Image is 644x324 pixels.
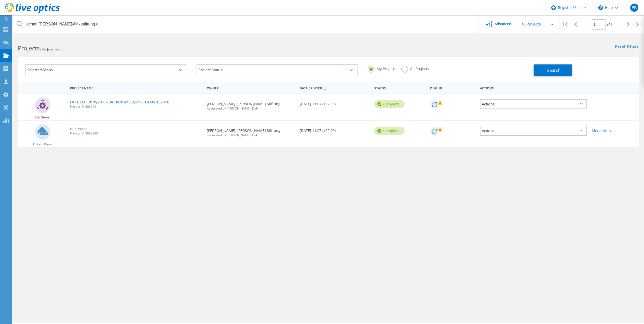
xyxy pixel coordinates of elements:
[374,127,405,135] div: Complete
[70,100,169,104] a: OP-DELL Unity-HKS-BACKUP-MSSQL$VEEAMSQL2016
[632,6,637,10] span: PB
[374,100,405,108] div: Complete
[70,132,202,135] span: Project ID: 3069940
[207,107,295,110] span: Requested by [PERSON_NAME], Dell
[495,22,512,26] span: Advanced
[297,121,372,138] div: [DATE] 11:07 (+02:00)
[204,83,297,92] div: Owner
[70,105,202,108] span: Project ID: 3069941
[372,83,428,92] div: Status
[368,66,396,71] label: My Projects
[547,67,560,73] span: Search
[67,83,204,92] div: Project Name
[18,44,40,52] b: Projects
[25,64,186,75] div: Selected Scans
[197,64,358,75] div: Project Status
[204,94,297,115] div: [PERSON_NAME], [PERSON_NAME] Stiftung
[560,15,570,33] div: |
[297,83,372,93] div: Date Created
[477,83,589,92] div: Actions
[204,121,297,142] div: [PERSON_NAME], [PERSON_NAME] Stiftung
[534,64,572,76] button: Search
[70,127,87,131] a: ESX Host
[13,15,479,33] input: Search projects by name, owner, ID, company, etc
[35,116,51,119] span: SQL Server
[592,129,636,132] div: More Info
[207,134,295,137] span: Requested by [PERSON_NAME], Dell
[40,47,63,51] span: 2 Projects Found
[615,45,639,49] a: Reset Filters
[5,11,60,14] a: Live Optics Dashboard
[428,83,477,92] div: Deal Id
[297,94,372,111] div: [DATE] 11:07 (+02:00)
[634,15,644,33] div: |
[401,66,429,71] label: All Projects
[598,5,603,10] svg: \n
[480,126,587,136] div: Actions
[607,22,612,27] span: of 1
[33,143,52,146] span: Optical Prime
[480,99,587,109] div: Actions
